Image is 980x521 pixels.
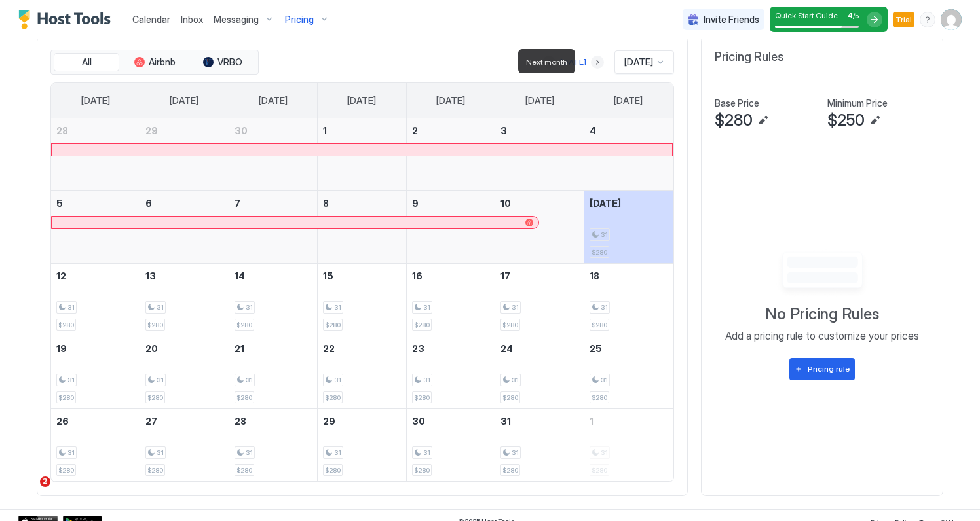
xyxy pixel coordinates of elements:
[584,264,673,288] a: October 18, 2025
[140,191,229,264] td: October 6, 2025
[920,12,935,27] div: menu
[423,303,430,312] span: 31
[18,10,117,29] a: Host Tools Logo
[406,409,495,482] td: October 30, 2025
[140,336,229,361] a: October 20, 2025
[181,12,203,26] a: Inbox
[181,14,203,25] span: Inbox
[318,336,406,361] a: October 22, 2025
[500,343,513,354] span: 24
[236,393,252,402] span: $280
[58,393,74,402] span: $280
[140,118,229,191] td: September 29, 2025
[423,448,430,457] span: 31
[590,198,621,209] span: [DATE]
[157,448,164,457] span: 31
[412,343,424,354] span: 23
[867,113,883,128] button: Edit
[601,230,608,239] span: 31
[325,393,341,402] span: $280
[235,343,244,354] span: 21
[51,191,140,215] a: October 5, 2025
[147,466,163,475] span: $280
[436,95,465,107] span: [DATE]
[500,416,511,427] span: 31
[715,50,784,65] span: Pricing Rules
[495,264,584,336] td: October 17, 2025
[81,95,110,107] span: [DATE]
[592,248,607,257] span: $280
[51,409,140,482] td: October 26, 2025
[318,264,407,336] td: October 15, 2025
[149,56,176,68] span: Airbnb
[140,264,229,288] a: October 13, 2025
[259,95,288,107] span: [DATE]
[325,321,341,329] span: $280
[323,198,329,209] span: 8
[285,14,314,26] span: Pricing
[140,118,229,143] a: September 29, 2025
[407,264,495,288] a: October 16, 2025
[147,321,163,329] span: $280
[67,376,75,384] span: 31
[318,264,406,288] a: October 15, 2025
[67,303,75,312] span: 31
[132,14,170,25] span: Calendar
[140,336,229,409] td: October 20, 2025
[500,270,510,281] span: 17
[495,264,584,288] a: October 17, 2025
[941,9,962,30] div: User profile
[406,336,495,409] td: October 23, 2025
[323,343,335,354] span: 22
[236,321,252,329] span: $280
[601,83,656,118] a: Saturday
[145,198,152,209] span: 6
[132,12,170,26] a: Calendar
[590,343,602,354] span: 25
[51,191,140,264] td: October 5, 2025
[229,118,318,143] a: September 30, 2025
[584,118,673,191] td: October 4, 2025
[715,111,753,130] span: $280
[318,118,407,191] td: October 1, 2025
[334,448,341,457] span: 31
[235,125,248,136] span: 30
[51,118,140,143] a: September 28, 2025
[512,448,519,457] span: 31
[229,336,318,409] td: October 21, 2025
[412,125,418,136] span: 2
[407,336,495,361] a: October 23, 2025
[407,409,495,433] a: October 30, 2025
[235,270,245,281] span: 14
[766,248,879,299] div: Empty image
[592,393,607,402] span: $280
[495,118,584,143] a: October 3, 2025
[406,264,495,336] td: October 16, 2025
[512,303,519,312] span: 31
[56,198,63,209] span: 5
[412,416,425,427] span: 30
[495,191,584,264] td: October 10, 2025
[495,191,584,215] a: October 10, 2025
[157,83,212,118] a: Monday
[325,466,341,475] span: $280
[67,448,75,457] span: 31
[502,393,518,402] span: $280
[725,329,919,342] span: Add a pricing rule to customize your prices
[140,191,229,215] a: October 6, 2025
[235,198,240,209] span: 7
[147,393,163,402] span: $280
[229,409,318,482] td: October 28, 2025
[853,12,859,20] span: / 5
[51,118,140,191] td: September 28, 2025
[50,50,259,75] div: tab-group
[847,10,853,20] span: 4
[229,264,318,336] td: October 14, 2025
[157,303,164,312] span: 31
[58,321,74,329] span: $280
[68,83,123,118] a: Sunday
[584,264,673,336] td: October 18, 2025
[13,476,45,508] iframe: Intercom live chat
[140,409,229,482] td: October 27, 2025
[40,476,50,487] span: 2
